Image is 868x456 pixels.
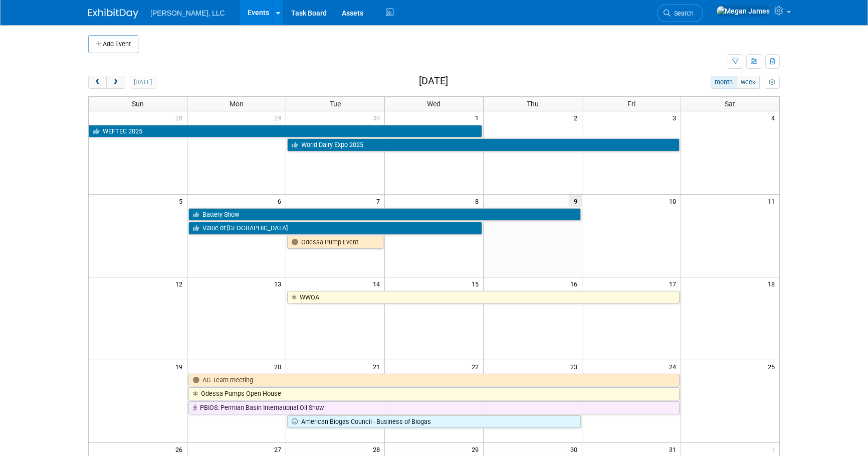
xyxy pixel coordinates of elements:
[130,76,156,89] button: [DATE]
[627,100,635,108] span: Fri
[737,76,760,89] button: week
[668,195,681,207] span: 10
[569,360,582,373] span: 23
[174,277,187,290] span: 12
[767,277,779,290] span: 18
[668,360,681,373] span: 24
[770,443,779,455] span: 1
[372,277,384,290] span: 14
[569,277,582,290] span: 16
[716,6,770,17] img: Megan James
[273,443,286,455] span: 27
[471,360,483,373] span: 22
[372,360,384,373] span: 21
[287,291,679,304] a: WWOA
[672,111,681,124] span: 3
[174,360,187,373] span: 19
[474,195,483,207] span: 8
[88,76,107,89] button: prev
[569,443,582,455] span: 30
[770,111,779,124] span: 4
[230,100,244,108] span: Mon
[188,401,679,414] a: PBIOS: Permian Basin International Oil Show
[106,76,125,89] button: next
[471,277,483,290] span: 15
[188,222,482,235] a: Value of [GEOGRAPHIC_DATA]
[132,100,144,108] span: Sun
[419,76,448,87] h2: [DATE]
[375,195,384,207] span: 7
[668,443,681,455] span: 31
[178,195,187,207] span: 5
[767,360,779,373] span: 25
[89,125,482,138] a: WEFTEC 2025
[277,195,286,207] span: 6
[88,35,138,53] button: Add Event
[372,443,384,455] span: 28
[471,443,483,455] span: 29
[273,111,286,124] span: 29
[330,100,341,108] span: Tue
[88,9,138,19] img: ExhibitDay
[150,9,225,17] span: [PERSON_NAME], LLC
[767,195,779,207] span: 11
[711,76,737,89] button: month
[273,277,286,290] span: 13
[427,100,441,108] span: Wed
[174,111,187,124] span: 28
[273,360,286,373] span: 20
[569,195,582,207] span: 9
[188,387,679,400] a: Odessa Pumps Open House
[657,5,703,22] a: Search
[725,100,735,108] span: Sat
[188,208,580,221] a: Battery Show
[287,415,581,428] a: American Biogas Council - Business of Biogas
[188,374,679,387] a: AG Team meeting
[671,10,694,17] span: Search
[287,236,383,249] a: Odessa Pump Event
[765,76,780,89] button: myCustomButton
[668,277,681,290] span: 17
[372,111,384,124] span: 30
[769,79,775,86] i: Personalize Calendar
[573,111,582,124] span: 2
[287,138,679,151] a: World Dairy Expo 2025
[474,111,483,124] span: 1
[174,443,187,455] span: 26
[527,100,539,108] span: Thu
